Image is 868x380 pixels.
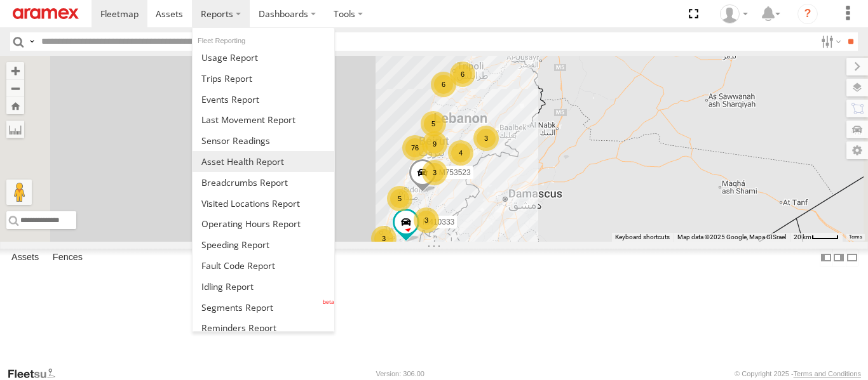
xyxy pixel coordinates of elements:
[193,234,334,255] a: Fleet Speed Report
[677,233,786,240] span: Map data ©2025 Google, Mapa GISrael
[193,213,334,234] a: Asset Operating Hours Report
[6,79,24,97] button: Zoom out
[439,168,471,177] span: M753523
[422,131,447,157] div: 9
[193,255,334,276] a: Fault Code Report
[832,249,845,267] label: Dock Summary Table to the Right
[376,370,424,377] div: Version: 306.00
[735,370,861,377] div: © Copyright 2025 -
[790,233,843,242] button: Map scale: 20 km per 39 pixels
[193,172,334,193] a: Breadcrumbs Report
[193,89,334,110] a: Full Events Report
[794,233,811,240] span: 20 km
[193,68,334,89] a: Trips Report
[797,4,818,24] i: ?
[422,160,447,185] div: 3
[193,47,334,68] a: Usage Report
[5,249,45,266] label: Assets
[6,62,24,79] button: Zoom in
[7,367,65,380] a: Visit our Website
[402,135,428,161] div: 76
[450,62,475,87] div: 6
[846,249,858,267] label: Hide Summary Table
[46,249,89,266] label: Fences
[820,249,832,267] label: Dock Summary Table to the Left
[193,297,334,318] a: Segments Report
[193,318,334,339] a: Reminders Report
[371,226,397,251] div: 3
[27,32,37,51] label: Search Query
[193,276,334,297] a: Idling Report
[193,151,334,172] a: Asset Health Report
[816,32,843,51] label: Search Filter Options
[615,233,670,242] button: Keyboard shortcuts
[421,111,446,136] div: 5
[473,126,499,151] div: 3
[193,130,334,151] a: Sensor Readings
[448,140,473,166] div: 4
[13,8,79,19] img: aramex-logo.svg
[431,72,456,97] div: 6
[387,186,412,211] div: 5
[193,109,334,130] a: Last Movement Report
[846,141,868,159] label: Map Settings
[715,4,752,23] div: Mazen Siblini
[6,180,32,205] button: Drag Pegman onto the map to open Street View
[849,235,862,240] a: Terms (opens in new tab)
[414,207,439,233] div: 3
[794,370,861,377] a: Terms and Conditions
[6,97,24,114] button: Zoom Home
[193,193,334,214] a: Visited Locations Report
[6,121,24,138] label: Measure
